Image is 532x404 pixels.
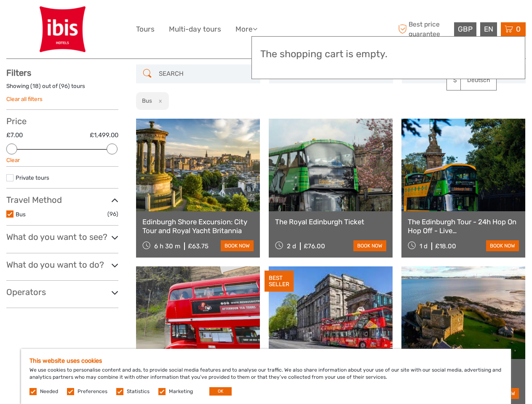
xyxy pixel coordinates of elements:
[142,97,152,104] h2: Bus
[287,242,296,250] span: 2 d
[154,242,180,250] span: 6 h 30 m
[447,73,476,88] a: $
[12,15,95,21] p: We're away right now. Please check back later!
[265,271,294,292] div: BEST SELLER
[153,96,165,105] button: x
[40,6,86,52] img: 739-2c47c0d9-6101-461a-9ec2-ba9f07d302a1_logo_big.jpg
[6,96,43,102] a: Clear all filters
[260,48,516,60] h3: The shopping cart is empty.
[480,22,497,36] div: EN
[6,116,118,126] h3: Price
[16,211,26,218] a: Bus
[169,23,221,35] a: Multi-day tours
[486,240,519,251] a: book now
[221,240,254,251] a: book now
[21,349,511,404] div: We use cookies to personalise content and ads, to provide social media features and to analyse ou...
[6,195,118,205] h3: Travel Method
[6,68,31,78] strong: Filters
[458,25,473,33] span: GBP
[235,23,257,35] a: More
[304,242,325,250] div: £76.00
[6,260,118,270] h3: What do you want to do?
[420,242,428,250] span: 1 d
[97,13,107,23] button: Open LiveChat chat widget
[142,218,254,235] a: Edinburgh Shore Excursion: City Tour and Royal Yacht Britannia
[169,388,193,395] label: Marketing
[32,82,39,90] label: 18
[78,388,107,395] label: Preferences
[6,287,118,297] h3: Operators
[90,131,118,140] label: £1,499.00
[107,209,118,219] span: (96)
[396,20,452,38] span: Best price guarantee
[6,232,118,242] h3: What do you want to see?
[6,156,118,164] div: Clear
[29,357,503,364] h5: This website uses cookies
[40,388,58,395] label: Needed
[461,73,496,88] a: Deutsch
[6,131,23,140] label: £7.00
[515,25,522,33] span: 0
[188,242,209,250] div: £63.75
[61,82,68,90] label: 96
[6,82,118,95] div: Showing ( ) out of ( ) tours
[435,242,456,250] div: £18.00
[209,387,232,396] button: OK
[155,66,256,81] input: SEARCH
[275,218,386,226] a: The Royal Edinburgh Ticket
[16,174,49,181] a: Private tours
[127,388,150,395] label: Statistics
[353,240,386,251] a: book now
[408,218,519,235] a: The Edinburgh Tour - 24h Hop On Hop Off - Live commentary/Guided
[136,23,155,35] a: Tours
